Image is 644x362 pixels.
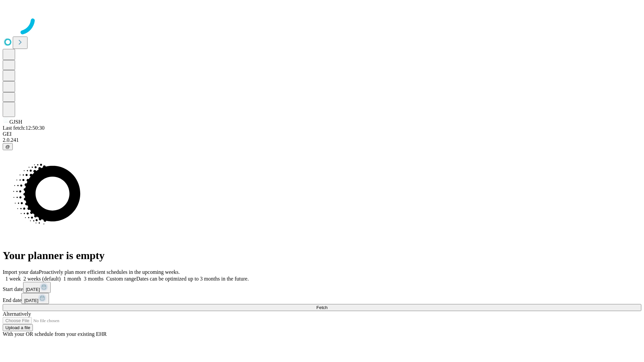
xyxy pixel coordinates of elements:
[3,137,641,143] div: 2.0.241
[23,282,51,293] button: [DATE]
[63,276,81,282] span: 1 month
[3,282,641,293] div: Start date
[84,276,104,282] span: 3 months
[26,287,40,292] span: [DATE]
[3,311,31,317] span: Alternatively
[3,304,641,311] button: Fetch
[3,125,45,131] span: Last fetch: 12:50:30
[3,293,641,304] div: End date
[39,269,180,275] span: Proactively plan more efficient schedules in the upcoming weeks.
[23,276,61,282] span: 2 weeks (default)
[3,131,641,137] div: GEI
[3,331,107,337] span: With your OR schedule from your existing EHR
[316,305,327,310] span: Fetch
[106,276,136,282] span: Custom range
[3,143,13,150] button: @
[3,324,33,331] button: Upload a file
[9,119,22,125] span: GJSH
[21,293,49,304] button: [DATE]
[3,249,641,262] h1: Your planner is empty
[5,144,10,149] span: @
[3,269,39,275] span: Import your data
[5,276,21,282] span: 1 week
[24,298,38,303] span: [DATE]
[136,276,249,282] span: Dates can be optimized up to 3 months in the future.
